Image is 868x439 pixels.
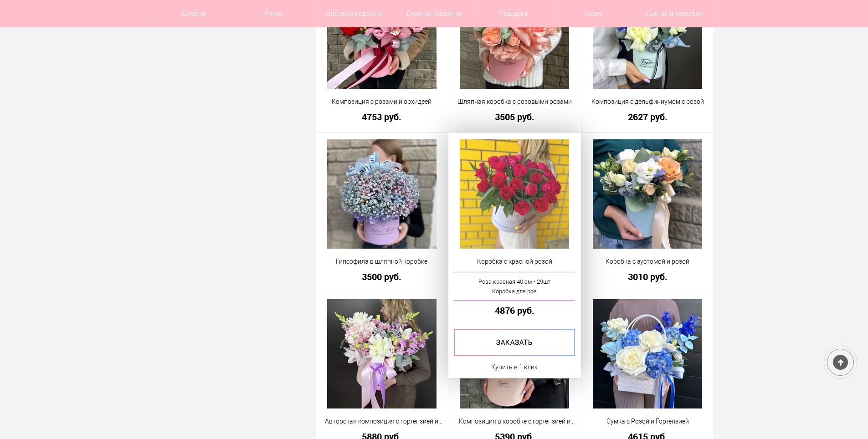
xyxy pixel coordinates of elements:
img: Коробка с красной розой [460,139,569,249]
a: 3505 руб. [454,112,575,122]
img: Коробка с эустомой и розой [593,139,702,249]
a: 2627 руб. [587,112,708,122]
a: Коробка с эустомой и розой [587,257,708,266]
a: Композиция с дельфиниумом с розой [587,97,708,107]
img: Сумка с Розой и Гортензией [593,299,702,408]
a: Гипсофила в шляпной коробке [322,257,442,266]
a: 4876 руб. [454,306,575,315]
a: Композиция с розами и орхидеей [322,97,442,107]
a: Шляпная коробка с розовыми розами [454,97,575,107]
a: 3500 руб. [322,272,442,281]
a: Композиция в коробке с гортензией и розой [454,417,575,426]
a: Роза красная 40 см - 29штКоробка для роз [454,272,575,301]
img: Гипсофила в шляпной коробке [327,139,437,249]
a: Авторская композиция с гортензией и [PERSON_NAME] [322,417,442,426]
a: 4753 руб. [322,112,442,122]
a: Коробка с красной розой [454,257,575,266]
a: 3010 руб. [587,272,708,281]
a: Сумка с Розой и Гортензией [587,417,708,426]
img: Авторская композиция с гортензией и розами [327,299,437,408]
a: Купить в 1 клик [491,362,538,373]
